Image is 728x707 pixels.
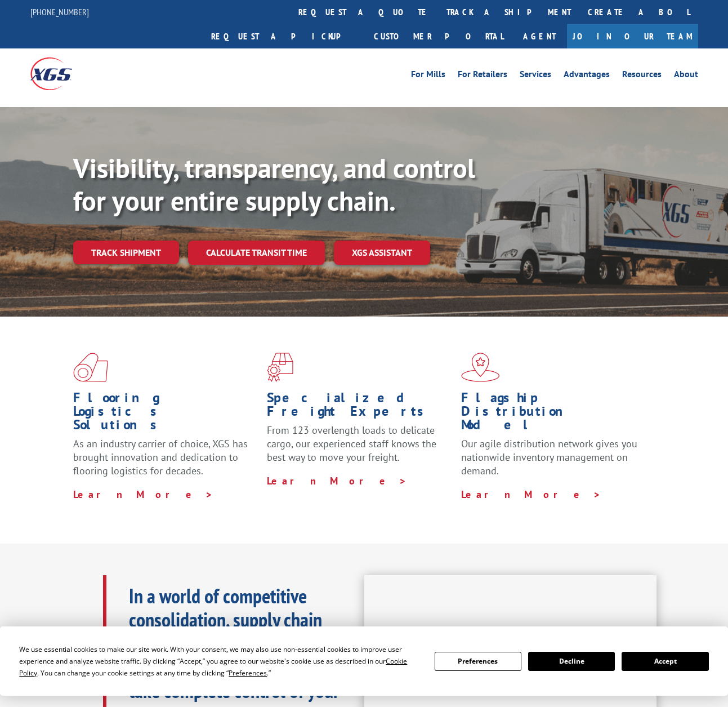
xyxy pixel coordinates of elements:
[674,70,698,82] a: About
[73,241,179,264] a: Track shipment
[411,70,445,82] a: For Mills
[267,391,452,424] h1: Specialized Freight Experts
[461,391,646,437] h1: Flagship Distribution Model
[267,474,407,487] a: Learn More >
[30,6,89,17] a: [PHONE_NUMBER]
[73,437,248,477] span: As an industry carrier of choice, XGS has brought innovation and dedication to flooring logistics...
[73,488,213,501] a: Learn More >
[461,437,637,477] span: Our agile distribution network gives you nationwide inventory management on demand.
[229,668,267,678] span: Preferences
[528,652,615,671] button: Decline
[73,150,475,218] b: Visibility, transparency, and control for your entire supply chain.
[73,391,258,437] h1: Flooring Logistics Solutions
[458,70,507,82] a: For Retailers
[520,70,551,82] a: Services
[203,24,365,48] a: Request a pickup
[461,353,500,382] img: xgs-icon-flagship-distribution-model-red
[622,652,708,671] button: Accept
[435,652,521,671] button: Preferences
[365,24,512,48] a: Customer Portal
[267,424,452,474] p: From 123 overlength loads to delicate cargo, our experienced staff knows the best way to move you...
[622,70,662,82] a: Resources
[73,353,108,382] img: xgs-icon-total-supply-chain-intelligence-red
[564,70,610,82] a: Advantages
[267,353,293,382] img: xgs-icon-focused-on-flooring-red
[567,24,698,48] a: Join Our Team
[512,24,567,48] a: Agent
[19,643,421,679] div: We use essential cookies to make our site work. With your consent, we may also use non-essential ...
[334,241,430,265] a: XGS ASSISTANT
[188,241,325,265] a: Calculate transit time
[461,488,601,501] a: Learn More >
